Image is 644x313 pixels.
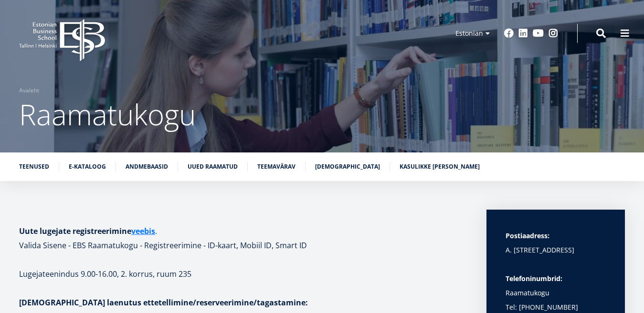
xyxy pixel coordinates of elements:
a: Instagram [549,29,558,38]
strong: [DEMOGRAPHIC_DATA] laenutus ettetellimine/reserveerimine/tagastamine: [19,297,308,308]
a: Teemavärav [257,162,296,172]
p: A. [STREET_ADDRESS] [506,243,606,257]
strong: Postiaadress: [506,231,549,240]
a: veebis [131,224,155,238]
a: Andmebaasid [126,162,168,172]
a: Teenused [19,162,49,172]
h1: . Valida Sisene - EBS Raamatukogu - Registreerimine - ID-kaart, Mobiil ID, Smart ID [19,224,467,252]
a: E-kataloog [69,162,106,172]
a: Youtube [533,29,544,38]
p: Lugejateenindus 9.00-16.00, 2. korrus, ruum 235 [19,267,467,281]
a: [DEMOGRAPHIC_DATA] [315,162,380,172]
a: Uued raamatud [188,162,238,172]
a: Facebook [504,29,514,38]
a: Linkedin [518,29,528,38]
a: Kasulikke [PERSON_NAME] [400,162,480,172]
strong: Telefoninumbrid: [506,274,562,283]
span: Raamatukogu [19,95,196,134]
a: Avaleht [19,86,39,95]
strong: Uute lugejate registreerimine [19,226,155,236]
p: Raamatukogu [506,272,606,300]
